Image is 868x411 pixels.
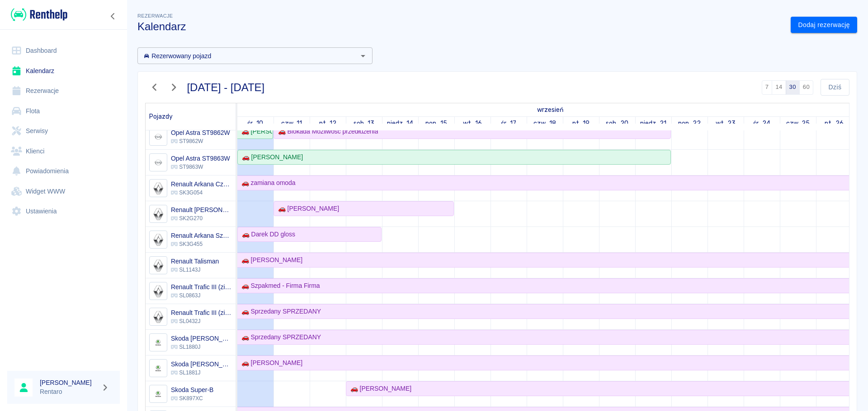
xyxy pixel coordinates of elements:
div: 🚗 Szpakmed - Firma Firma [238,281,320,291]
div: 🚗 Sprzedany SPRZEDANY [238,332,321,342]
h6: Renault Talisman [171,257,219,266]
img: Image [151,309,165,324]
h6: Skoda Octavia IV Kombi [171,360,232,369]
a: 10 września 2025 [245,117,265,130]
h3: [DATE] - [DATE] [187,81,265,94]
a: Rezerwacje [7,81,120,101]
button: 7 dni [762,80,773,95]
h6: Renault Arkana Czerwona [171,180,232,189]
p: SL1880J [171,343,232,351]
a: 26 września 2025 [822,117,846,130]
a: Serwisy [7,121,120,141]
a: Ustawienia [7,201,120,222]
img: Image [151,232,165,247]
button: Dziś [821,79,849,96]
a: 13 września 2025 [351,117,377,130]
h3: Kalendarz [137,20,783,33]
div: 🚗 [PERSON_NAME] [238,255,302,265]
button: Zwiń nawigację [106,10,120,22]
a: 24 września 2025 [751,117,773,130]
h6: Renault Arkana Szara [171,231,232,240]
div: 🚗 [PERSON_NAME] [238,127,272,136]
img: Image [151,155,165,170]
span: Pojazdy [149,113,173,120]
a: 16 września 2025 [461,117,484,130]
p: SK3G455 [171,240,232,248]
div: 🚗 [PERSON_NAME] [238,152,303,162]
a: Kalendarz [7,61,120,81]
a: 23 września 2025 [713,117,738,130]
p: ST9863W [171,163,230,171]
p: SK2G270 [171,214,232,222]
button: 14 dni [772,80,786,95]
div: 🚗 [PERSON_NAME] [238,358,302,368]
a: Powiadomienia [7,161,120,181]
a: 12 września 2025 [317,117,339,130]
img: Image [151,335,165,350]
div: 🚗 Blokada Możliwość przedłużenia [274,127,378,136]
div: 🚗 Sprzedany SPRZEDANY [238,307,321,316]
a: Dodaj rezerwację [791,17,857,33]
a: Flota [7,101,120,121]
p: ST9862W [171,137,230,145]
img: Image [151,207,165,222]
h6: Renault Trafic III (zielony) [171,282,232,291]
p: SK3G054 [171,189,232,197]
a: Renthelp logo [7,7,67,22]
a: 10 września 2025 [535,103,566,116]
h6: Skoda Super-B [171,385,213,394]
img: Renthelp logo [11,7,67,22]
p: SL0863J [171,291,232,300]
a: Widget WWW [7,181,120,202]
a: 17 września 2025 [499,117,519,130]
button: 30 dni [786,80,800,95]
h6: Renault Trafic III (zielony) [171,308,232,317]
img: Image [151,284,165,299]
img: Image [151,181,165,196]
button: 60 dni [799,80,813,95]
h6: Skoda Octavia IV Kombi [171,334,232,343]
p: SL0432J [171,317,232,325]
a: 18 września 2025 [531,117,558,130]
a: 15 września 2025 [423,117,449,130]
input: Wyszukaj i wybierz pojazdy... [140,50,355,61]
h6: Renault Arkana Morski [171,205,232,214]
a: 20 września 2025 [604,117,631,130]
a: 21 września 2025 [638,117,669,130]
p: SK897XC [171,394,213,402]
img: Image [151,129,165,144]
h6: Opel Astra ST9863W [171,154,230,163]
a: 25 września 2025 [784,117,812,130]
a: 22 września 2025 [676,117,703,130]
p: Rentaro [40,387,98,397]
a: Klienci [7,141,120,162]
img: Image [151,387,165,402]
p: SL1881J [171,369,232,377]
span: Rezerwacje [137,13,173,18]
div: 🚗 Darek DD gloss [238,230,295,239]
p: SL1143J [171,266,219,274]
a: 11 września 2025 [279,117,305,130]
div: 🚗 [PERSON_NAME] [347,384,411,393]
img: Image [151,361,165,376]
button: Otwórz [357,50,369,62]
div: 🚗 [PERSON_NAME] [274,204,339,213]
a: 19 września 2025 [570,117,592,130]
a: 14 września 2025 [385,117,416,130]
a: Dashboard [7,41,120,61]
h6: [PERSON_NAME] [40,378,98,387]
div: 🚗 zamiana omoda [238,178,296,188]
img: Image [151,258,165,273]
h6: Opel Astra ST9862W [171,128,230,137]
